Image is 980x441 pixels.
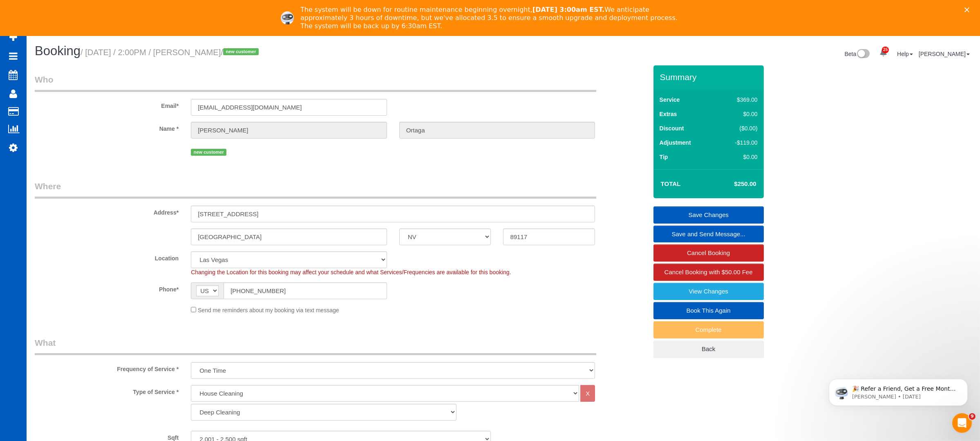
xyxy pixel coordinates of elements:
label: Adjustment [660,139,691,147]
b: [DATE] 3:00am EST. [533,6,604,13]
iframe: Intercom live chat [952,413,972,433]
label: Service [660,96,680,104]
label: Location [29,251,185,262]
span: Send me reminders about my booking via text message [198,307,339,313]
a: Book This Again [653,302,764,319]
span: Cancel Booking with $50.00 Fee [665,269,753,275]
img: New interface [856,49,870,60]
legend: Who [35,74,596,92]
span: / [221,48,261,57]
input: Last Name* [399,122,595,139]
a: Help [897,51,913,57]
input: Zip Code* [503,228,595,245]
label: Phone* [29,282,185,293]
div: -$119.00 [718,139,757,147]
strong: Total [661,180,681,187]
label: Address* [29,206,185,217]
h3: Summary [660,72,760,82]
a: Save and Send Message... [653,226,764,243]
span: Booking [35,44,81,58]
a: View Changes [653,283,764,300]
span: 25 [882,47,889,53]
input: City* [191,228,387,245]
input: Phone* [224,282,387,299]
a: Beta [845,51,870,57]
input: Email* [191,99,387,116]
span: Changing the Location for this booking may affect your schedule and what Services/Frequencies are... [191,269,511,275]
label: Tip [660,153,668,161]
span: new customer [223,48,259,55]
div: $0.00 [718,153,757,161]
a: Save Changes [653,206,764,224]
div: ($0.00) [718,124,757,132]
small: / [DATE] / 2:00PM / [PERSON_NAME] [81,48,261,57]
img: Profile image for Ellie [281,11,294,25]
iframe: Intercom notifications message [817,362,980,419]
div: $0.00 [718,110,757,118]
span: new customer [191,149,226,155]
label: Extras [660,110,677,118]
legend: What [35,337,596,355]
label: Type of Service * [29,385,185,396]
label: Name * [29,122,185,133]
legend: Where [35,180,596,199]
label: Email* [29,99,185,110]
a: Cancel Booking with $50.00 Fee [653,264,764,281]
a: Cancel Booking [653,244,764,262]
div: $369.00 [718,96,757,104]
a: Back [653,340,764,358]
input: First Name* [191,122,387,139]
a: 25 [875,44,891,62]
label: Discount [660,124,684,132]
a: [PERSON_NAME] [919,51,970,57]
label: Frequency of Service * [29,362,185,373]
div: Close [964,7,973,12]
div: The system will be down for routine maintenance beginning overnight, We anticipate approximately ... [300,6,686,30]
h4: $250.00 [709,181,756,188]
span: 9 [969,413,976,420]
